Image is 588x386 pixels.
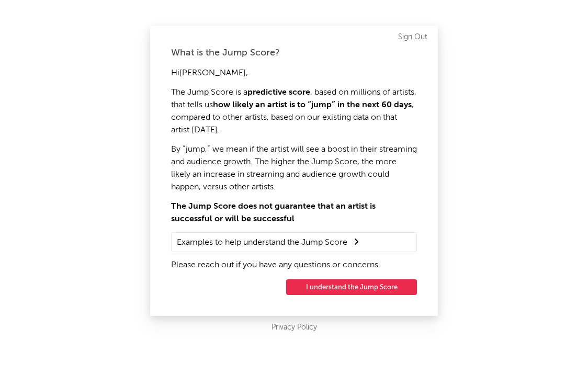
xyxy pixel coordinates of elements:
strong: The Jump Score does not guarantee that an artist is successful or will be successful [171,202,376,223]
div: What is the Jump Score? [171,47,417,59]
p: By “jump,” we mean if the artist will see a boost in their streaming and audience growth. The hig... [171,143,417,194]
a: Sign Out [398,31,427,43]
p: The Jump Score is a , based on millions of artists, that tells us , compared to other artists, ba... [171,86,417,137]
summary: Examples to help understand the Jump Score [177,235,411,249]
button: I understand the Jump Score [286,279,417,295]
p: Hi [PERSON_NAME] , [171,67,417,80]
strong: how likely an artist is to “jump” in the next 60 days [213,101,412,109]
strong: predictive score [247,88,310,97]
a: Privacy Policy [272,321,317,334]
p: Please reach out if you have any questions or concerns. [171,259,417,271]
